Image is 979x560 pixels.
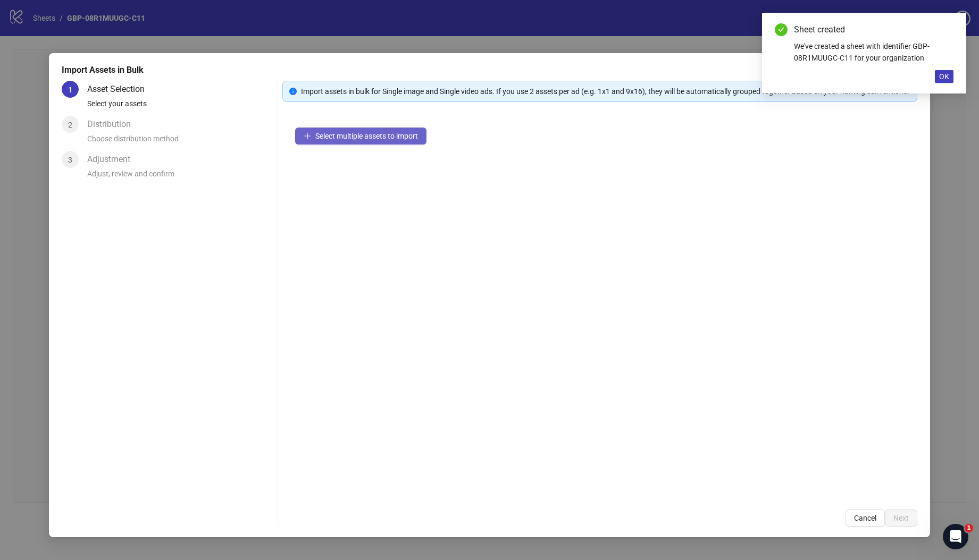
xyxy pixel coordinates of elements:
span: check-circle [775,23,788,36]
span: Cancel [854,514,876,522]
div: Select your assets [87,98,273,116]
div: Import assets in bulk for Single image and Single video ads. If you use 2 assets per ad (e.g. 1x1... [301,86,910,97]
button: Cancel [846,510,885,527]
button: OK [935,70,953,83]
div: Import Assets in Bulk [62,64,917,77]
iframe: Intercom live chat [943,524,968,549]
a: Close [942,23,953,35]
span: OK [939,72,949,81]
span: plus [304,132,311,140]
span: 1 [965,524,973,532]
div: Adjustment [87,151,139,168]
div: Asset Selection [87,81,153,98]
button: Next [885,510,917,527]
div: Choose distribution method [87,133,273,151]
span: 3 [68,156,72,164]
span: info-circle [289,88,297,95]
div: Sheet created [794,23,953,36]
div: Adjust, review and confirm [87,168,273,186]
div: We've created a sheet with identifier GBP-08R1MUUGC-C11 for your organization [794,40,953,64]
div: Distribution [87,116,139,133]
button: Select multiple assets to import [295,128,426,145]
span: 2 [68,121,72,129]
span: 1 [68,86,72,94]
span: Select multiple assets to import [315,132,418,140]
